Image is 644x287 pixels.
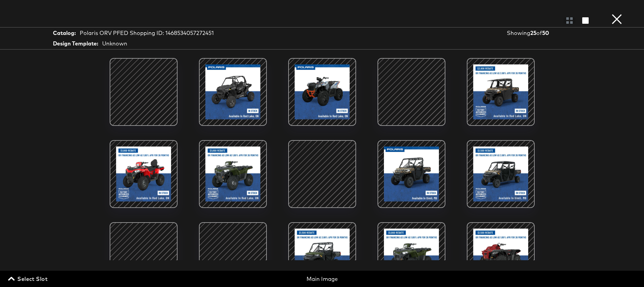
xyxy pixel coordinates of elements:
button: Select Slot [7,274,50,284]
div: Showing of [507,29,579,37]
div: Unknown [102,40,127,47]
span: Select Slot [10,274,48,284]
strong: 50 [542,30,549,36]
div: Main Image [219,275,425,283]
strong: Catalog: [53,29,76,37]
strong: 25 [530,30,536,36]
strong: Design Template: [53,40,98,47]
div: Polaris ORV PFED Shopping ID: 1468534057272451 [80,29,214,37]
